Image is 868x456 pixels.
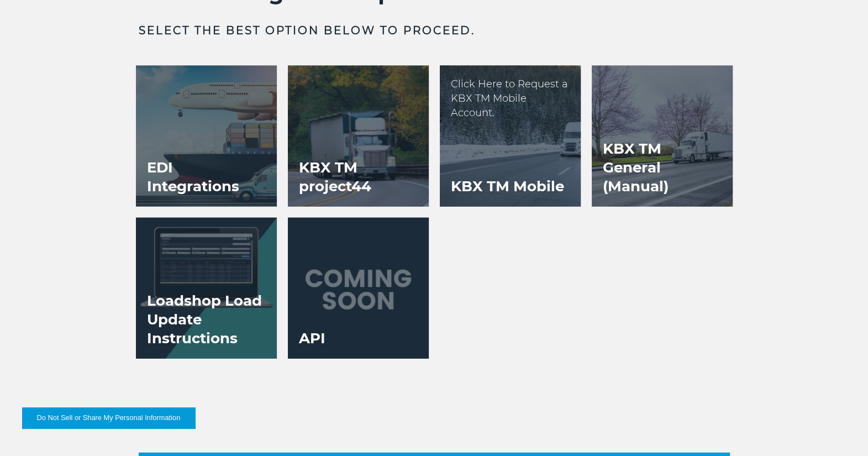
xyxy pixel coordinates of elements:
button: Do Not Sell or Share My Personal Information [22,407,195,428]
h3: API [288,318,336,359]
p: Click Here to Request a KBX TM Mobile Account. [451,77,570,120]
a: KBX TM Mobile [440,66,581,207]
h3: KBX TM General (Manual) [592,128,733,207]
h3: KBX TM project44 [288,147,429,207]
h3: EDI Integrations [136,147,277,207]
a: EDI Integrations [136,66,277,207]
a: KBX TM project44 [288,66,429,207]
h3: Select the best option below to proceed. [139,23,730,38]
h3: KBX TM Mobile [440,166,575,207]
a: Loadshop Load Update Instructions [136,218,277,359]
h3: Loadshop Load Update Instructions [136,280,277,359]
a: API [288,218,429,359]
a: KBX TM General (Manual) [592,66,733,207]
